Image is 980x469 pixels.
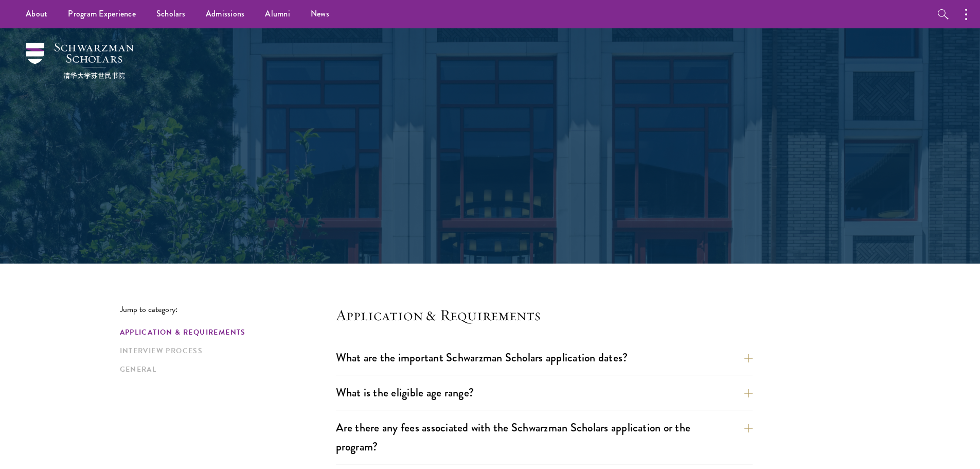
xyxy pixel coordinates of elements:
button: Are there any fees associated with the Schwarzman Scholars application or the program? [336,416,753,458]
h4: Application & Requirements [336,305,753,325]
a: Application & Requirements [120,327,330,338]
a: General [120,364,330,375]
p: Jump to category: [120,305,336,314]
button: What is the eligible age range? [336,381,753,404]
button: What are the important Schwarzman Scholars application dates? [336,346,753,369]
a: Interview Process [120,345,330,356]
img: Schwarzman Scholars [26,43,134,79]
